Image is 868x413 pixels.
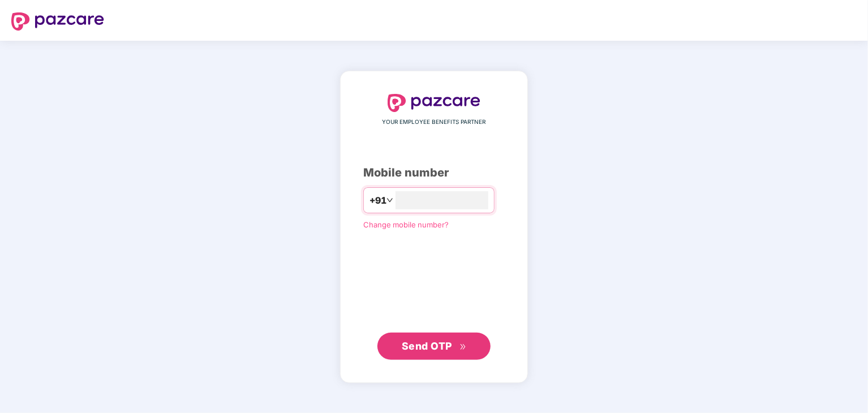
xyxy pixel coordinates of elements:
[402,340,452,352] span: Send OTP
[377,333,491,360] button: Send OTPdouble-right
[388,94,480,112] img: logo
[383,118,486,127] span: YOUR EMPLOYEE BENEFITS PARTNER
[11,12,104,31] img: logo
[363,164,505,182] div: Mobile number
[369,193,386,208] span: +91
[459,343,467,351] span: double-right
[386,197,393,204] span: down
[363,220,449,229] a: Change mobile number?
